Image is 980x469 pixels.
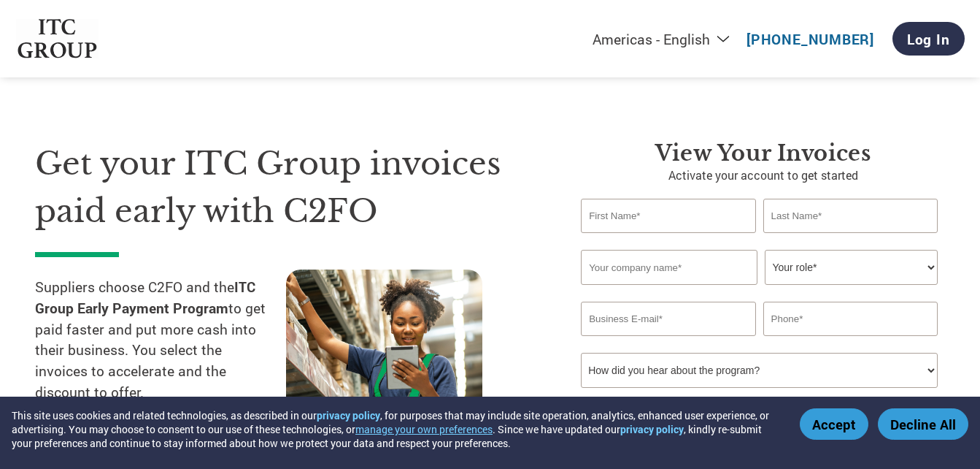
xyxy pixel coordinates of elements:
[581,199,755,233] input: First Name*
[800,408,868,440] button: Accept
[763,199,938,233] input: Last Name*
[581,395,945,426] p: By clicking "Activate Account" you agree to C2FO's and
[286,270,482,413] img: supply chain worker
[892,22,965,56] a: Log In
[763,338,938,347] div: Inavlid Phone Number
[581,234,755,244] div: Invalid first name or first name is too long
[35,278,255,317] strong: ITC Group Early Payment Program
[35,277,286,403] p: Suppliers choose C2FO and the to get paid faster and put more cash into their business. You selec...
[581,167,945,184] p: Activate your account to get started
[878,408,968,440] button: Decline All
[317,408,380,422] a: privacy policy
[763,234,938,244] div: Invalid last name or last name is too long
[12,408,779,450] div: This site uses cookies and related technologies, as described in our , for purposes that may incl...
[581,140,945,167] h3: View Your Invoices
[581,286,938,296] div: Invalid company name or company name is too long
[355,422,493,436] button: manage your own preferences
[16,19,99,59] img: ITC Group
[620,422,684,436] a: privacy policy
[765,250,938,285] select: Title/Role
[581,338,755,347] div: Inavlid Email Address
[763,302,938,336] input: Phone*
[581,302,755,336] input: Invalid Email format
[35,140,537,234] h1: Get your ITC Group invoices paid early with C2FO
[581,250,757,285] input: Your company name*
[746,30,874,48] a: [PHONE_NUMBER]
